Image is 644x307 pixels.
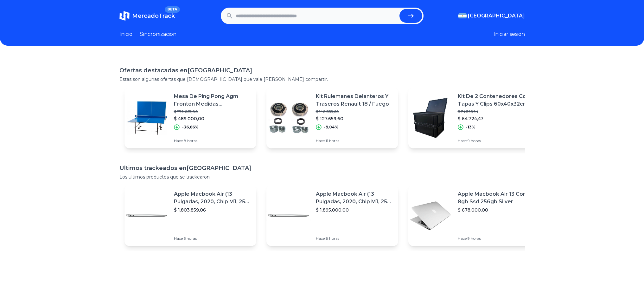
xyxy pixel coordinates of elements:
p: Hace 5 horas [174,236,251,241]
a: Featured imageKit De 2 Contenedores Con Tapas Y Clips 60x40x32cm 6432a$ 74.395,94$ 64.724,47-13%H... [408,88,540,148]
p: -36,66% [182,125,199,130]
a: Sincronizacion [140,30,176,38]
a: Featured imageMesa De Ping Pong Agm Fronton Medidas Reglamentarias$ 772.057,00$ 489.000,00-36,66%... [124,88,256,148]
p: Kit De 2 Contenedores Con Tapas Y Clips 60x40x32cm 6432a [458,93,535,108]
h1: Ultimos trackeados en [GEOGRAPHIC_DATA] [119,164,525,173]
p: Mesa De Ping Pong Agm Fronton Medidas Reglamentarias [174,93,251,108]
p: Apple Macbook Air 13 Core I5 8gb Ssd 256gb Silver [458,190,535,206]
button: [GEOGRAPHIC_DATA] [458,12,525,20]
p: $ 127.659,60 [316,115,393,122]
a: Inicio [119,30,132,38]
p: $ 489.000,00 [174,115,251,122]
h1: Ofertas destacadas en [GEOGRAPHIC_DATA] [119,66,525,75]
img: Featured image [124,193,169,238]
img: Featured image [408,96,453,140]
p: Hace 11 horas [316,138,393,143]
p: $ 1.895.000,00 [316,207,393,213]
span: MercadoTrack [132,12,175,19]
p: Estas son algunas ofertas que [DEMOGRAPHIC_DATA] que vale [PERSON_NAME] compartir. [119,76,525,82]
p: Los ultimos productos que se trackearon. [119,174,525,180]
img: Featured image [266,96,311,140]
p: -13% [466,125,475,130]
p: $ 678.000,00 [458,207,535,213]
a: Featured imageKit Rulemanes Delanteros Y Traseros Renault 18 / Fuego$ 140.353,60$ 127.659,60-9,04... [266,88,398,148]
p: Apple Macbook Air (13 Pulgadas, 2020, Chip M1, 256 Gb De Ssd, 8 Gb De Ram) - Plata [316,190,393,206]
a: Featured imageApple Macbook Air (13 Pulgadas, 2020, Chip M1, 256 Gb De Ssd, 8 Gb De Ram) - Plata$... [266,185,398,246]
a: MercadoTrackBETA [119,11,175,21]
img: Argentina [458,13,467,18]
img: Featured image [124,96,169,140]
img: MercadoTrack [119,11,130,21]
a: Featured imageApple Macbook Air (13 Pulgadas, 2020, Chip M1, 256 Gb De Ssd, 8 Gb De Ram) - Plata$... [124,185,256,246]
p: $ 74.395,94 [458,109,535,114]
p: Hace 9 horas [458,236,535,241]
img: Featured image [408,193,453,238]
p: Hace 8 horas [174,138,251,143]
span: BETA [165,6,180,13]
span: [GEOGRAPHIC_DATA] [468,12,525,20]
a: Featured imageApple Macbook Air 13 Core I5 8gb Ssd 256gb Silver$ 678.000,00Hace 9 horas [408,185,540,246]
p: Hace 8 horas [316,236,393,241]
img: Featured image [266,193,311,238]
p: Hace 9 horas [458,138,535,143]
p: -9,04% [324,125,339,130]
p: Kit Rulemanes Delanteros Y Traseros Renault 18 / Fuego [316,93,393,108]
p: $ 64.724,47 [458,115,535,122]
p: $ 772.057,00 [174,109,251,114]
p: Apple Macbook Air (13 Pulgadas, 2020, Chip M1, 256 Gb De Ssd, 8 Gb De Ram) - Plata [174,190,251,206]
p: $ 1.803.859,06 [174,207,251,213]
button: Iniciar sesion [494,30,525,38]
p: $ 140.353,60 [316,109,393,114]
